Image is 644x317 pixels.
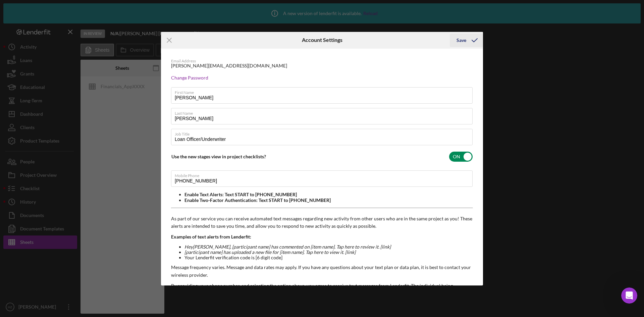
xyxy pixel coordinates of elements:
li: Hey [PERSON_NAME] , [participant name] has commented on [item name]. Tap here to review it. [link] [184,244,473,250]
div: Email Address [171,59,473,63]
p: By providing your phone number, and selecting the option above, you agree to receive text message... [171,282,473,305]
h6: Account Settings [302,37,342,43]
label: Job Title [175,129,473,137]
li: Your Lenderfit verification code is [6 digit code] [184,255,473,260]
label: Use the new stages view in project checklists? [171,154,266,159]
iframe: Intercom live chat [621,287,637,304]
label: Last Name [175,108,473,116]
button: Save [450,34,483,47]
li: Enable Two-Factor Authentication: Text START to [PHONE_NUMBER] [184,198,473,203]
label: First Name [175,88,473,95]
div: Change Password [171,75,473,81]
div: [PERSON_NAME][EMAIL_ADDRESS][DOMAIN_NAME] [171,63,287,68]
div: Save [457,34,466,47]
li: Enable Text Alerts: Text START to [PHONE_NUMBER] [184,192,473,197]
label: Mobile Phone [175,171,473,178]
p: Message frequency varies. Message and data rates may apply. If you have any questions about your ... [171,264,473,279]
p: Examples of text alerts from Lenderfit: [171,233,473,241]
li: [participant name] has uploaded a new file for [item name]. Tap here to view it. [link] [184,250,473,255]
p: As part of our service you can receive automated text messages regarding new activity from other ... [171,215,473,230]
